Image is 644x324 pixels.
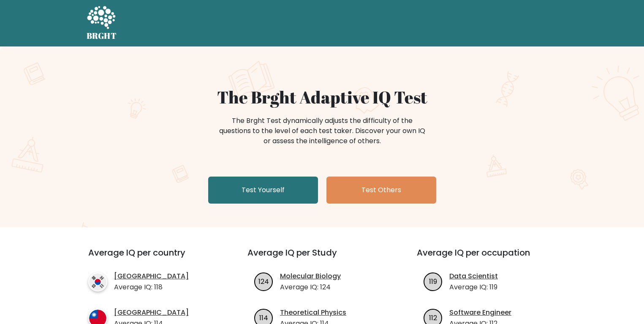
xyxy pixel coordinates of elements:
[449,282,498,292] p: Average IQ: 119
[429,313,437,322] text: 112
[116,87,528,107] h1: The Brght Adaptive IQ Test
[280,282,341,292] p: Average IQ: 124
[208,177,318,204] a: Test Yourself
[247,248,397,268] h3: Average IQ per Study
[417,248,566,268] h3: Average IQ per occupation
[114,282,189,292] p: Average IQ: 118
[429,276,437,286] text: 119
[114,308,189,318] a: [GEOGRAPHIC_DATA]
[88,272,107,291] img: country
[87,3,117,43] a: BRGHT
[326,177,436,204] a: Test Others
[449,308,511,318] a: Software Engineer
[258,276,269,286] text: 124
[87,31,117,41] h5: BRGHT
[280,271,341,281] a: Molecular Biology
[114,271,189,281] a: [GEOGRAPHIC_DATA]
[449,271,498,281] a: Data Scientist
[280,308,346,318] a: Theoretical Physics
[88,248,217,268] h3: Average IQ per country
[217,116,428,146] div: The Brght Test dynamically adjusts the difficulty of the questions to the level of each test take...
[259,313,268,322] text: 114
